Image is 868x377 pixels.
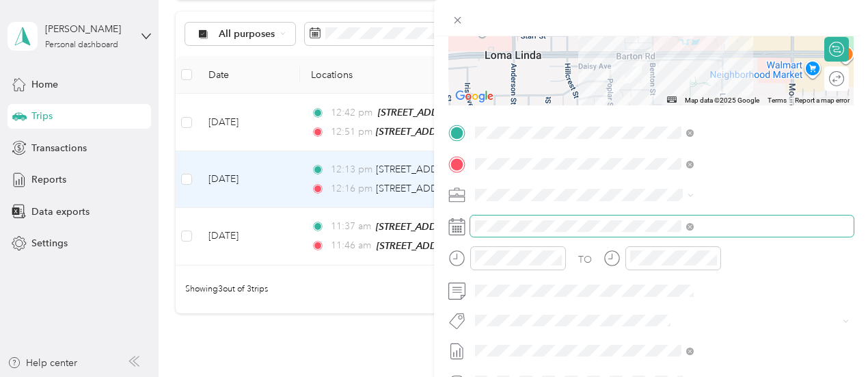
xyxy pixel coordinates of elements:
iframe: Everlance-gr Chat Button Frame [791,300,868,377]
span: Map data ©2025 Google [685,96,759,104]
img: Google [452,88,497,105]
a: Report a map error [795,96,850,104]
button: Keyboard shortcuts [667,96,677,103]
div: TO [578,252,592,267]
a: Open this area in Google Maps (opens a new window) [452,88,497,105]
a: Terms (opens in new tab) [768,96,787,104]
